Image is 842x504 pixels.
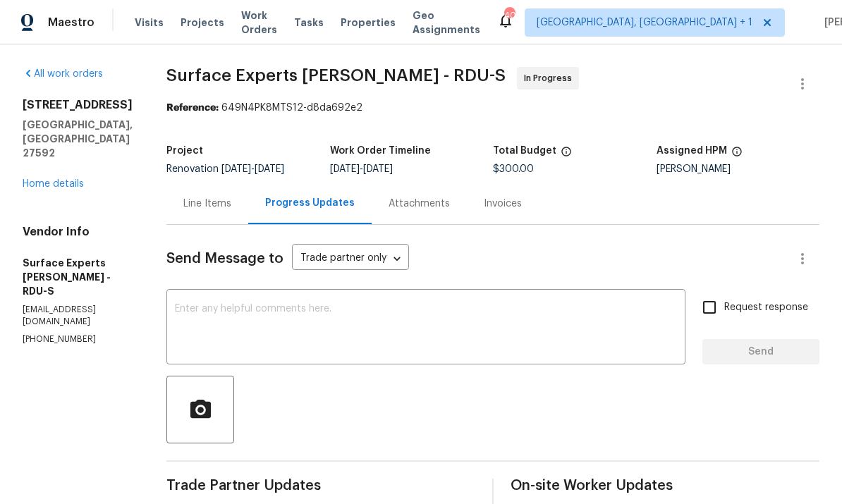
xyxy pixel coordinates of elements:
[181,16,224,30] span: Projects
[166,101,819,115] div: 649N4PK8MTS12-d8da692e2
[48,16,94,30] span: Maestro
[166,164,284,174] span: Renovation
[537,16,752,30] span: [GEOGRAPHIC_DATA], [GEOGRAPHIC_DATA] + 1
[166,479,475,493] span: Trade Partner Updates
[363,164,393,174] span: [DATE]
[724,300,808,315] span: Request response
[561,146,572,164] span: The total cost of line items that have been proposed by Opendoor. This sum includes line items th...
[330,164,393,174] span: -
[330,164,360,174] span: [DATE]
[330,146,431,156] h5: Work Order Timeline
[23,179,84,189] a: Home details
[731,146,743,164] span: The hpm assigned to this work order.
[23,304,133,328] p: [EMAIL_ADDRESS][DOMAIN_NAME]
[23,333,133,345] p: [PHONE_NUMBER]
[484,197,522,211] div: Invoices
[183,197,231,211] div: Line Items
[292,247,409,271] div: Trade partner only
[657,164,820,174] div: [PERSON_NAME]
[23,256,133,298] h5: Surface Experts [PERSON_NAME] - RDU-S
[166,252,283,266] span: Send Message to
[135,16,164,30] span: Visits
[241,8,277,37] span: Work Orders
[23,225,133,239] h4: Vendor Info
[23,69,103,79] a: All work orders
[23,98,133,112] h2: [STREET_ADDRESS]
[255,164,284,174] span: [DATE]
[524,71,578,85] span: In Progress
[294,18,324,27] span: Tasks
[493,164,534,174] span: $300.00
[341,16,396,30] span: Properties
[493,146,556,156] h5: Total Budget
[221,164,251,174] span: [DATE]
[265,196,355,210] div: Progress Updates
[504,8,514,23] div: 40
[389,197,450,211] div: Attachments
[657,146,727,156] h5: Assigned HPM
[511,479,819,493] span: On-site Worker Updates
[413,8,480,37] span: Geo Assignments
[221,164,284,174] span: -
[166,103,219,113] b: Reference:
[166,146,203,156] h5: Project
[23,118,133,160] h5: [GEOGRAPHIC_DATA], [GEOGRAPHIC_DATA] 27592
[166,67,506,84] span: Surface Experts [PERSON_NAME] - RDU-S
